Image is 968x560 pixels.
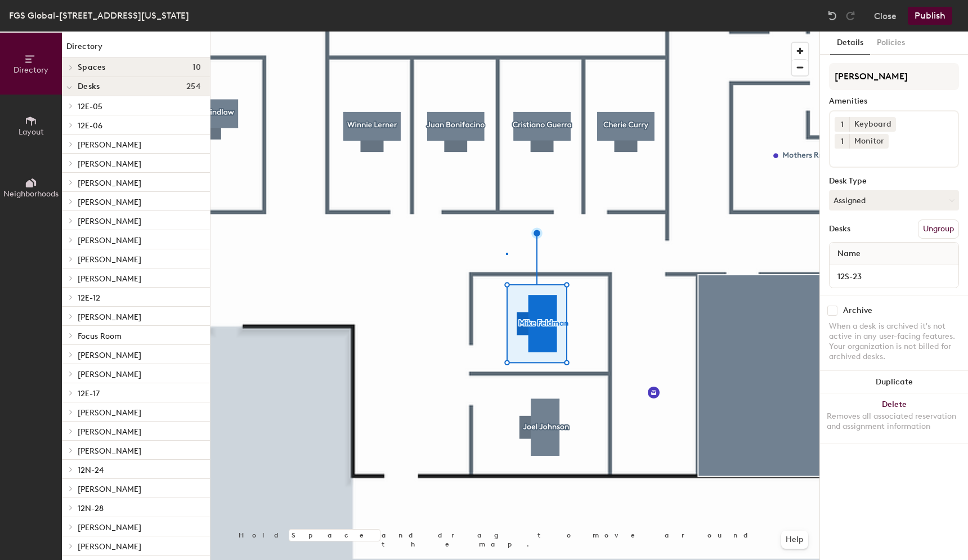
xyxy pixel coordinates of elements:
span: [PERSON_NAME] [78,408,141,418]
span: [PERSON_NAME] [78,446,141,456]
span: [PERSON_NAME] [78,370,141,379]
span: Desks [78,82,100,91]
span: Spaces [78,63,106,72]
span: 12N-24 [78,465,104,475]
span: Name [832,244,866,264]
div: FGS Global-[STREET_ADDRESS][US_STATE] [9,8,189,23]
span: [PERSON_NAME] [78,198,141,207]
div: Keyboard [849,117,896,132]
img: Undo [827,10,838,21]
div: Archive [843,306,872,315]
div: Desks [829,225,850,234]
span: [PERSON_NAME] [78,312,141,322]
input: Unnamed desk [832,268,956,284]
span: [PERSON_NAME] [78,236,141,245]
button: Help [781,531,808,549]
button: Assigned [829,190,959,210]
button: 1 [835,117,849,132]
button: 1 [835,134,849,149]
span: [PERSON_NAME] [78,351,141,360]
span: 1 [841,136,844,147]
span: [PERSON_NAME] [78,485,141,494]
button: Ungroup [918,219,959,239]
button: Publish [908,7,952,25]
div: Amenities [829,97,959,106]
span: [PERSON_NAME] [78,217,141,226]
span: 254 [186,82,201,91]
div: Desk Type [829,177,959,186]
span: 10 [192,63,201,72]
span: [PERSON_NAME] [78,255,141,265]
button: Policies [870,32,912,55]
span: Directory [14,65,48,75]
span: 1 [841,119,844,131]
button: DeleteRemoves all associated reservation and assignment information [820,393,968,443]
span: 12E-06 [78,121,102,131]
button: Duplicate [820,371,968,393]
div: When a desk is archived it's not active in any user-facing features. Your organization is not bil... [829,321,959,362]
span: Focus Room [78,331,122,341]
span: [PERSON_NAME] [78,140,141,150]
span: 12E-17 [78,389,100,398]
span: [PERSON_NAME] [78,523,141,532]
span: 12E-05 [78,102,102,111]
button: Details [830,32,870,55]
span: [PERSON_NAME] [78,178,141,188]
span: Neighborhoods [3,189,59,199]
span: [PERSON_NAME] [78,427,141,437]
button: Close [874,7,897,25]
img: Redo [845,10,856,21]
span: [PERSON_NAME] [78,542,141,552]
h1: Directory [62,41,210,58]
span: [PERSON_NAME] [78,274,141,284]
span: Layout [19,127,44,137]
span: [PERSON_NAME] [78,159,141,169]
div: Removes all associated reservation and assignment information [827,411,961,432]
span: 12N-28 [78,504,104,513]
span: 12E-12 [78,293,100,303]
div: Monitor [849,134,889,149]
